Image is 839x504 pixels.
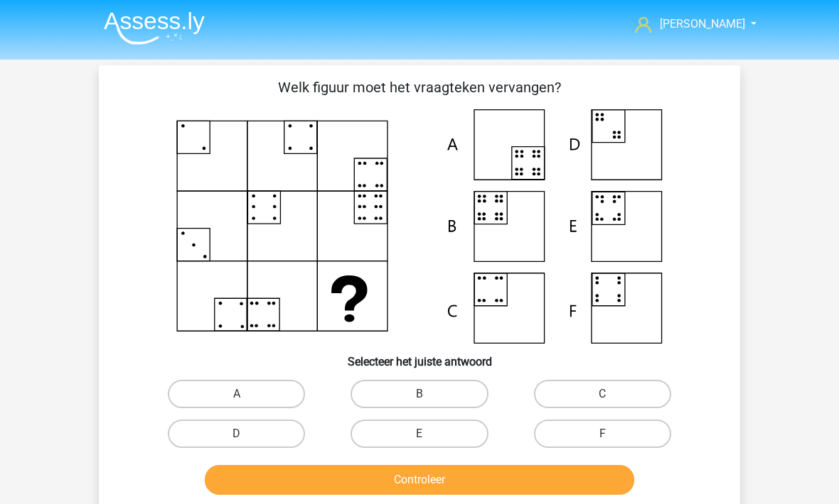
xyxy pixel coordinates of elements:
a: [PERSON_NAME] [630,16,747,33]
button: Controleer [205,465,635,495]
label: A [168,380,305,408]
label: F [534,420,671,448]
label: B [351,380,488,408]
img: Assessly [104,11,205,45]
label: C [534,380,671,408]
p: Welk figuur moet het vraagteken vervangen? [122,77,717,98]
span: [PERSON_NAME] [660,17,745,31]
label: D [168,420,305,448]
h6: Selecteer het juiste antwoord [122,344,717,368]
label: E [351,420,488,448]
